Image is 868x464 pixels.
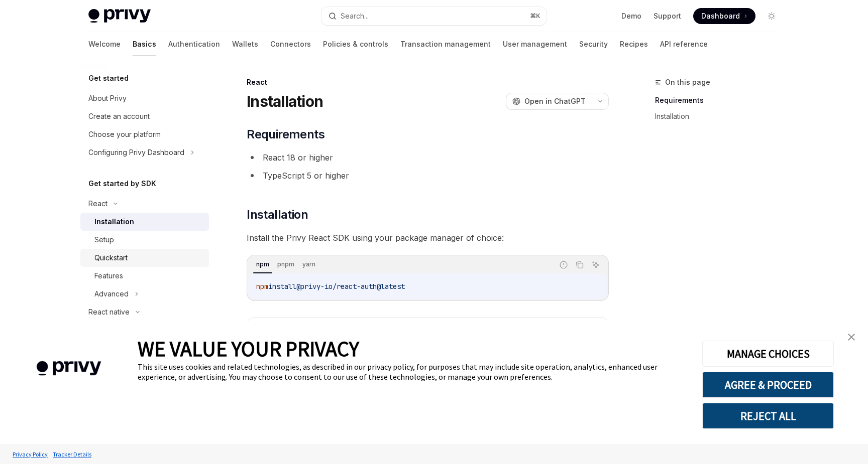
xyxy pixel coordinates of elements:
button: AGREE & PROCEED [702,372,834,398]
img: close banner [848,334,855,341]
a: Authentication [168,32,220,56]
div: Search... [341,10,369,22]
li: React 18 or higher [247,150,609,165]
button: React native [80,303,209,321]
button: Open in ChatGPT [506,93,592,110]
a: Recipes [620,32,648,56]
span: npm [256,282,268,291]
a: Demo [621,11,641,21]
a: Tracker Details [50,445,94,463]
a: Create an account [80,107,209,125]
div: Configuring Privy Dashboard [88,146,184,159]
div: React [247,77,609,87]
button: Advanced [80,285,209,303]
a: Security [579,32,608,56]
span: Install the Privy React SDK using your package manager of choice: [247,231,609,245]
a: Dashboard [693,8,755,24]
span: On this page [665,76,710,88]
a: close banner [841,327,861,347]
a: Privacy Policy [10,445,50,463]
a: User management [503,32,567,56]
div: Quickstart [94,252,128,264]
div: pnpm [274,258,297,270]
div: npm [253,258,272,270]
span: Dashboard [701,11,740,21]
div: About Privy [88,92,127,104]
a: Quickstart [80,249,209,267]
a: Support [654,11,681,21]
div: Features [94,270,123,282]
a: Welcome [88,32,121,56]
div: yarn [299,258,318,270]
a: Basics [133,32,156,56]
button: Ask AI [589,258,602,271]
a: Requirements [655,92,788,108]
button: REJECT ALL [702,403,834,429]
span: WE VALUE YOUR PRIVACY [138,336,359,362]
h5: Get started [88,72,129,84]
div: Advanced [94,288,129,300]
div: Choose your platform [88,128,161,140]
a: Policies & controls [323,32,388,56]
a: Installation [655,108,788,124]
button: Configuring Privy Dashboard [80,143,209,162]
span: @privy-io/react-auth@latest [296,282,405,291]
h1: Installation [247,92,323,110]
div: React [88,198,107,210]
span: Requirements [247,126,324,142]
img: company logo [15,347,123,390]
span: install [268,282,296,291]
a: About Privy [80,89,209,107]
button: Toggle dark mode [764,8,780,24]
a: Choose your platform [80,125,209,143]
button: React [80,195,209,213]
a: Setup [80,231,209,249]
li: TypeScript 5 or higher [247,169,609,183]
a: Features [80,267,209,285]
a: Connectors [270,32,311,56]
h5: Get started by SDK [88,178,156,190]
span: ⌘ K [530,12,540,20]
div: Setup [94,234,114,246]
div: Create an account [88,110,150,122]
span: Open in ChatGPT [524,96,586,106]
a: API reference [660,32,708,56]
button: Copy the contents from the code block [573,258,586,271]
div: Installation [94,216,134,228]
div: React native [88,306,130,318]
a: Transaction management [400,32,491,56]
div: This site uses cookies and related technologies, as described in our privacy policy, for purposes... [138,362,687,382]
button: Search...⌘K [321,7,547,25]
a: Wallets [232,32,258,56]
span: Installation [247,207,308,223]
a: Installation [80,213,209,231]
button: MANAGE CHOICES [702,341,834,367]
img: light logo [88,9,151,23]
button: Report incorrect code [557,258,570,271]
